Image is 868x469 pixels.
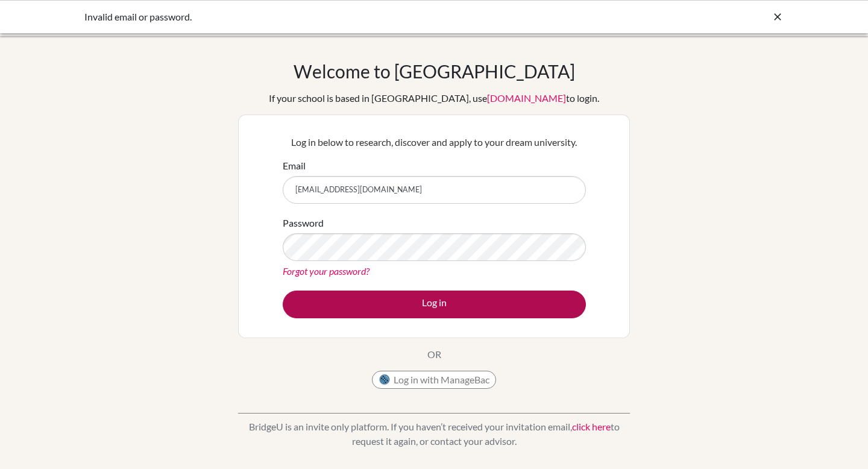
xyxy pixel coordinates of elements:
p: Log in below to research, discover and apply to your dream university. [283,135,586,150]
a: click here [572,421,611,432]
button: Log in [283,291,586,318]
h1: Welcome to [GEOGRAPHIC_DATA] [294,60,575,82]
p: BridgeU is an invite only platform. If you haven’t received your invitation email, to request it ... [238,420,630,449]
div: Invalid email or password. [84,10,603,24]
label: Email [283,159,306,173]
button: Log in with ManageBac [372,371,496,389]
a: Forgot your password? [283,265,370,277]
label: Password [283,216,324,230]
div: If your school is based in [GEOGRAPHIC_DATA], use to login. [269,91,599,105]
p: OR [427,347,441,362]
a: [DOMAIN_NAME] [487,92,566,104]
